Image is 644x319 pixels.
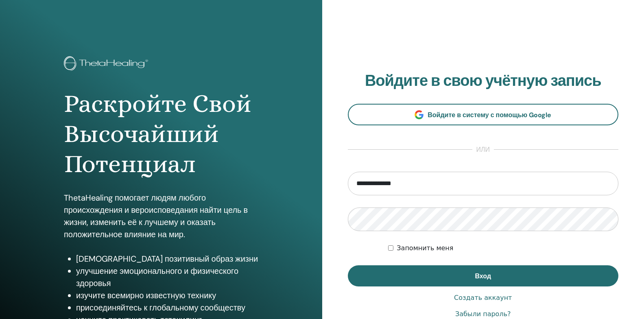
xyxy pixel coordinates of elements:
ya-tr-span: Раскройте Свой Высочайший Потенциал [64,89,251,179]
ya-tr-span: Войдите в систему с помощью Google [428,111,551,119]
ya-tr-span: изучите всемирно известную технику [76,290,216,301]
ya-tr-span: [DEMOGRAPHIC_DATA] позитивный образ жизни [76,253,258,264]
a: Создать аккаунт [454,293,512,303]
ya-tr-span: Забыли пароль? [455,310,511,318]
ya-tr-span: Вход [475,272,491,280]
ya-tr-span: Войдите в свою учётную запись [365,70,601,91]
a: Забыли пароль? [455,309,511,319]
ya-tr-span: Запомнить меня [397,244,453,252]
ya-tr-span: присоединяйтесь к глобальному сообществу [76,302,245,313]
ya-tr-span: улучшение эмоционального и физического здоровья [76,266,238,288]
ya-tr-span: ThetaHealing помогает людям любого происхождения и вероисповедания найти цель в жизни, изменить е... [64,192,248,240]
button: Вход [348,265,619,286]
ya-tr-span: или [476,145,490,154]
div: Сохраняйте мою аутентификацию на неопределённый срок или до тех пор, пока я не выйду из системы в... [388,243,618,253]
ya-tr-span: Создать аккаунт [454,294,512,302]
a: Войдите в систему с помощью Google [348,104,619,125]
